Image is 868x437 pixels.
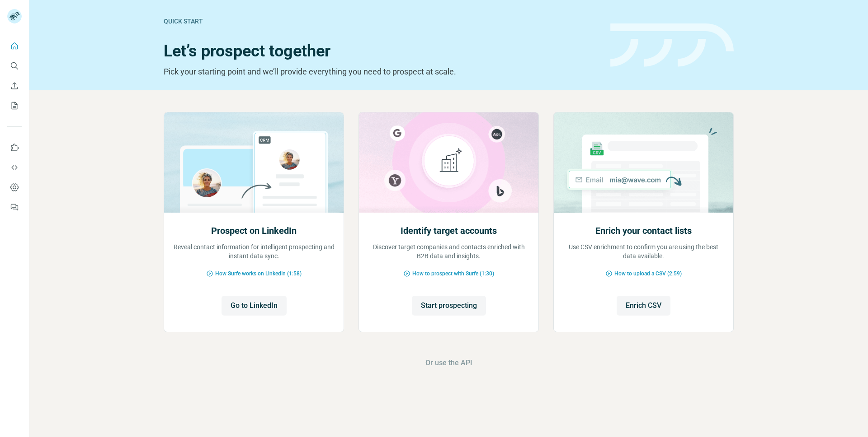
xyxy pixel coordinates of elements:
span: How Surfe works on LinkedIn (1:58) [215,270,302,278]
img: banner [610,23,734,67]
img: Prospect on LinkedIn [164,112,344,213]
span: How to upload a CSV (2:59) [614,270,682,278]
button: Dashboard [7,179,22,195]
img: Identify target accounts [359,112,539,213]
button: Quick start [7,38,22,54]
span: Enrich CSV [626,300,661,311]
button: Enrich CSV [7,78,22,94]
p: Reveal contact information for intelligent prospecting and instant data sync. [173,242,335,260]
p: Use CSV enrichment to confirm you are using the best data available. [563,242,724,260]
button: Use Surfe on LinkedIn [7,139,22,156]
h2: Prospect on LinkedIn [211,224,297,237]
p: Pick your starting point and we’ll provide everything you need to prospect at scale. [164,65,599,78]
div: Quick start [164,17,599,26]
button: Start prospecting [412,296,486,316]
button: Feedback [7,199,22,215]
h2: Identify target accounts [401,224,497,237]
img: Enrich your contact lists [553,112,734,213]
button: Search [7,58,22,74]
span: Start prospecting [421,300,477,311]
span: Go to LinkedIn [231,300,278,311]
span: How to prospect with Surfe (1:30) [412,270,494,278]
button: My lists [7,98,22,114]
h2: Enrich your contact lists [595,224,692,237]
button: Enrich CSV [617,296,670,316]
h1: Let’s prospect together [164,42,599,60]
p: Discover target companies and contacts enriched with B2B data and insights. [368,242,529,260]
button: Use Surfe API [7,159,22,176]
button: Or use the API [425,358,472,368]
button: Go to LinkedIn [222,296,287,316]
